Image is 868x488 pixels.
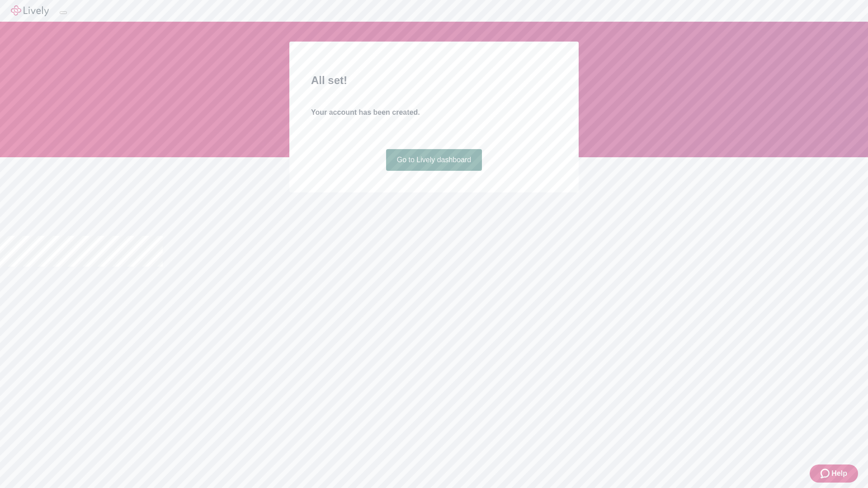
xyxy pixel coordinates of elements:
[311,72,557,89] h2: All set!
[11,5,49,16] img: Lively
[831,468,847,479] span: Help
[60,11,67,14] button: Log out
[821,468,831,479] svg: Zendesk support icon
[311,107,557,118] h4: Your account has been created.
[386,149,482,171] a: Go to Lively dashboard
[810,465,858,483] button: Zendesk support iconHelp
